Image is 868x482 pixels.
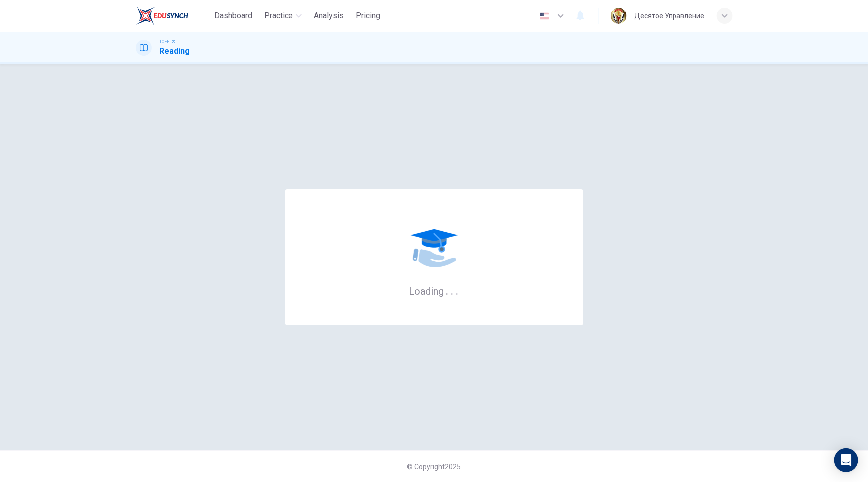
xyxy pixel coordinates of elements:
h6: . [451,282,454,298]
span: TOEFL® [160,38,176,45]
span: Practice [264,10,293,22]
span: Dashboard [214,10,252,22]
span: © Copyright 2025 [407,463,461,471]
div: Десятое Управление [635,10,705,22]
h6: . [456,282,459,298]
img: Profile picture [611,8,627,24]
h6: Loading [409,284,459,297]
span: Analysis [314,10,344,22]
button: Practice [260,7,306,25]
a: EduSynch logo [136,6,211,26]
img: EduSynch logo [136,6,188,26]
img: en [538,12,551,20]
h1: Reading [160,45,190,57]
button: Pricing [352,7,384,25]
div: Open Intercom Messenger [834,448,858,472]
span: Pricing [356,10,380,22]
button: Analysis [310,7,348,25]
h6: . [446,282,449,298]
button: Dashboard [210,7,256,25]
